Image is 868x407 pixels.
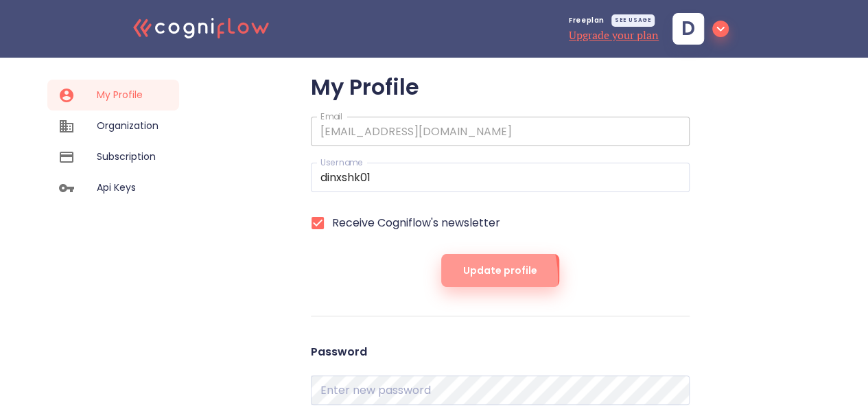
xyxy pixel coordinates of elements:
a: Organization [47,111,179,141]
button: d [667,9,734,49]
a: Api Keys [47,172,179,203]
span: d [681,19,695,38]
h2: My Profile [311,74,690,100]
div: SEE USAGE [611,14,655,27]
a: Subscription [47,141,179,172]
a: My Profile [47,80,179,111]
span: My Profile [97,88,159,102]
h4: Password [311,345,690,359]
span: Api Keys [97,181,159,195]
span: Receive Cogniflow's newsletter [332,215,500,231]
span: Free plan [569,17,605,24]
p: Upgrade your plan [569,27,659,43]
span: Subscription [97,150,159,164]
span: Update profile [463,262,537,279]
button: Update profile [441,254,559,287]
span: Organization [97,119,159,133]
